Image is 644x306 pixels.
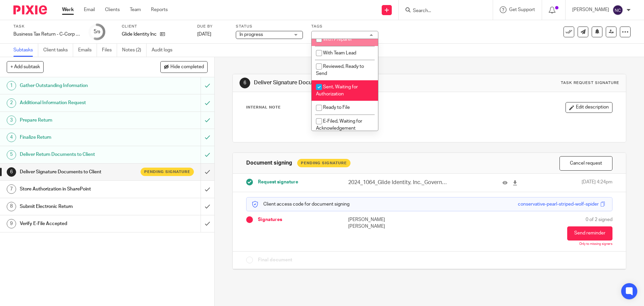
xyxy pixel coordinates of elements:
[582,179,612,186] span: [DATE] 4:24pm
[13,44,38,57] a: Subtasks
[258,257,292,263] span: Final document
[20,115,136,125] h1: Prepare Return
[348,179,449,186] p: 2024_1064_Glide Identity, Inc._GovernmentCopy_Corporate.pdf
[20,184,136,194] h1: Store Authorization in SharePoint
[105,6,120,13] a: Clients
[13,5,47,14] img: Pixie
[559,156,612,171] button: Cancel request
[323,51,356,55] span: With Team Lead
[258,216,282,223] span: Signatures
[20,149,136,160] h1: Deliver Return Documents to Client
[316,64,364,76] span: Reviewed, Ready to Send
[579,242,612,246] p: Only to missing signers
[509,7,535,12] span: Get Support
[311,24,378,29] label: Tags
[20,98,136,108] h1: Additional Information Request
[236,24,303,29] label: Status
[246,105,281,110] p: Internal Note
[7,98,16,108] div: 2
[102,44,117,57] a: Files
[258,179,298,185] span: Request signature
[160,61,208,73] button: Hide completed
[130,6,141,13] a: Team
[20,219,136,229] h1: Verify E-File Accepted
[7,202,16,211] div: 8
[7,167,16,177] div: 6
[197,32,211,37] span: [DATE]
[7,150,16,160] div: 5
[566,102,612,113] button: Edit description
[7,61,44,73] button: + Add subtask
[170,64,204,70] span: Hide completed
[7,116,16,125] div: 3
[246,160,292,167] h1: Document signing
[561,80,619,86] div: Task request signature
[122,44,147,57] a: Notes (2)
[144,169,190,175] span: Pending signature
[518,201,599,208] div: conservative-pearl-striped-wolf-spider
[151,6,168,13] a: Reports
[7,133,16,142] div: 4
[612,5,623,15] img: svg%3E
[78,44,97,57] a: Emails
[94,28,100,36] div: 5
[197,24,227,29] label: Due by
[20,132,136,142] h1: Finalize Return
[20,167,136,177] h1: Deliver Signature Documents to Client
[316,119,362,131] span: E-Filed, Waiting for Acknowledgement
[84,6,95,13] a: Email
[43,44,73,57] a: Client tasks
[13,24,80,29] label: Task
[316,85,358,96] span: Sent, Waiting for Authorization
[239,78,250,88] div: 6
[122,31,157,38] p: Glide Identity Inc
[62,6,74,13] a: Work
[122,24,189,29] label: Client
[7,81,16,90] div: 1
[323,37,352,42] span: With Preparer
[348,223,429,230] p: [PERSON_NAME]
[348,216,429,223] p: [PERSON_NAME]
[252,201,350,208] p: Client access code for document signing
[152,44,177,57] a: Audit logs
[20,81,136,91] h1: Gather Outstanding Information
[7,184,16,194] div: 7
[254,79,444,86] h1: Deliver Signature Documents to Client
[7,219,16,228] div: 9
[20,202,136,212] h1: Submit Electronic Return
[297,159,351,167] div: Pending Signature
[13,31,80,38] div: Business Tax Return - C-Corp - On Extension
[239,32,263,37] span: In progress
[586,216,612,223] span: 0 of 2 signed
[567,226,612,241] button: Send reminder
[412,8,473,14] input: Search
[323,105,350,110] span: Ready to File
[97,30,100,34] small: /9
[572,6,609,13] p: [PERSON_NAME]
